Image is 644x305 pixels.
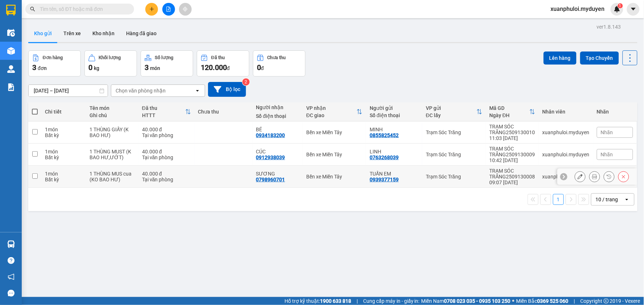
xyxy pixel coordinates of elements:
[370,112,419,118] div: Số điện thoại
[208,82,246,97] button: Bộ lọc
[145,63,149,72] span: 3
[426,174,482,180] div: Trạm Sóc Trăng
[543,152,590,157] div: xuanphuloi.myduyen
[90,171,135,182] div: 1 THÙNG MUS cua (KO BAO HƯ)
[45,177,82,182] div: Bất kỳ
[142,154,191,160] div: Tại văn phòng
[90,149,135,160] div: 1 THÙNG MUST (K BAO HƯ,ƯỚT)
[426,152,482,157] div: Trạm Sóc Trăng
[575,171,586,182] div: Sửa đơn hàng
[370,105,419,111] div: Người gửi
[43,55,63,60] div: Đơn hàng
[614,6,620,12] img: icon-new-feature
[38,65,47,71] span: đơn
[7,47,15,55] img: warehouse-icon
[43,23,94,28] span: TP.HCM -SÓC TRĂNG
[201,63,227,72] span: 120.000
[267,55,286,60] div: Chưa thu
[601,152,613,157] span: Nhãn
[256,154,285,160] div: 0912938039
[183,7,188,12] span: aim
[545,4,611,13] span: xuanphuloi.myduyen
[543,109,590,115] div: Nhân viên
[597,23,621,31] div: ver 1.8.143
[3,50,75,77] span: Trạm Sóc Trăng
[42,30,100,38] strong: PHIẾU GỬI HÀNG
[7,65,15,73] img: warehouse-icon
[596,196,618,203] div: 10 / trang
[306,152,362,157] div: Bến xe Miền Tây
[543,174,590,180] div: xuanphuloi.myduyen
[421,297,511,305] span: Miền Nam
[195,88,200,94] svg: open
[544,51,577,65] button: Lên hàng
[3,50,75,77] span: Gửi:
[198,109,249,115] div: Chưa thu
[142,177,191,182] div: Tại văn phòng
[142,149,191,154] div: 40.000 đ
[7,240,15,248] img: warehouse-icon
[145,3,158,16] button: plus
[490,180,535,185] div: 09:07 [DATE]
[490,135,535,141] div: 11:03 [DATE]
[6,5,16,16] img: logo-vxr
[45,154,82,160] div: Bất kỳ
[227,65,230,71] span: đ
[166,7,171,12] span: file-add
[370,132,399,138] div: 0855825452
[29,85,108,96] input: Select a date range.
[108,9,139,22] p: Ngày giờ in:
[45,132,82,138] div: Bất kỳ
[32,63,36,72] span: 3
[116,87,166,94] div: Chọn văn phòng nhận
[142,132,191,138] div: Tại văn phòng
[30,7,35,12] span: search
[490,157,535,163] div: 10:42 [DATE]
[256,127,299,132] div: BÉ
[574,297,575,305] span: |
[306,174,362,180] div: Bến xe Miền Tây
[141,50,193,77] button: Số lượng3món
[516,297,569,305] span: Miền Bắc
[284,297,351,305] span: Hỗ trợ kỹ thuật:
[303,102,366,121] th: Toggle SortBy
[45,109,82,115] div: Chi tiết
[138,102,195,121] th: Toggle SortBy
[45,127,82,132] div: 1 món
[142,171,191,177] div: 40.000 đ
[90,105,135,111] div: Tên món
[108,16,139,22] span: [DATE]
[601,129,613,135] span: Nhãn
[357,297,358,305] span: |
[486,102,539,121] th: Toggle SortBy
[28,50,81,77] button: Đơn hàng3đơn
[580,51,619,65] button: Tạo Chuyến
[422,102,486,121] th: Toggle SortBy
[490,124,535,135] div: TRẠM SÓC TRĂNG2509130010
[179,3,192,16] button: aim
[45,149,82,154] div: 1 món
[8,273,14,280] span: notification
[46,4,96,20] strong: XE KHÁCH MỸ DUYÊN
[253,50,306,77] button: Chưa thu0đ
[490,146,535,157] div: TRẠM SÓC TRĂNG2509130009
[490,168,535,180] div: TRẠM SÓC TRĂNG2509130008
[197,50,249,77] button: Đã thu120.000đ
[426,129,482,135] div: Trạm Sóc Trăng
[28,25,58,42] button: Kho gửi
[627,3,640,16] button: caret-down
[155,55,174,60] div: Số lượng
[490,112,529,118] div: Ngày ĐH
[99,55,121,60] div: Khối lượng
[306,112,357,118] div: ĐC giao
[370,171,419,177] div: TUẤN EM
[618,3,623,8] sup: 1
[257,63,261,72] span: 0
[256,113,299,119] div: Số điện thoại
[370,127,419,132] div: MINH
[306,105,357,111] div: VP nhận
[619,3,622,8] span: 1
[8,290,14,297] span: message
[7,83,15,91] img: solution-icon
[306,129,362,135] div: Bến xe Miền Tây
